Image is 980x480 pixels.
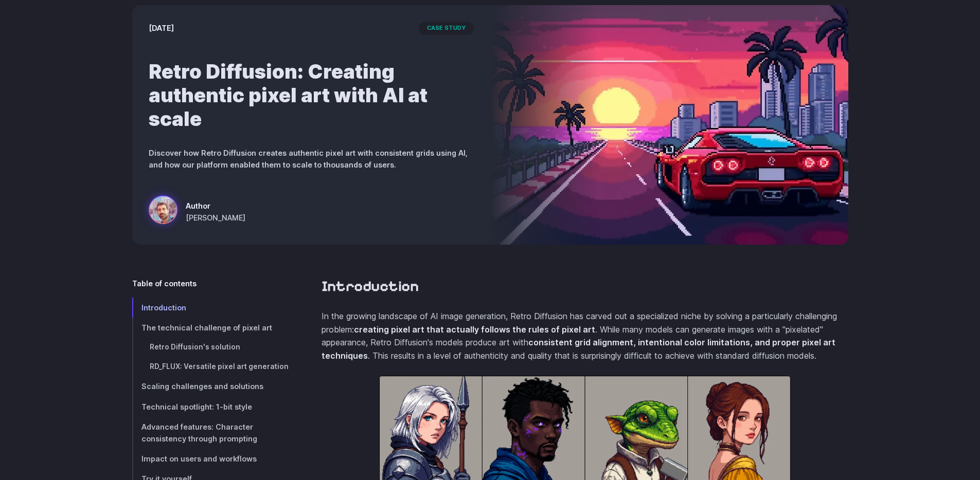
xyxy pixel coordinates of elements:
[150,343,240,351] span: Retro Diffusion's solution
[141,402,252,411] span: Technical spotlight: 1-bit style
[132,449,289,469] a: Impact on users and workflows
[141,323,272,332] span: The technical challenge of pixel art
[141,454,257,463] span: Impact on users and workflows
[419,22,474,35] span: case study
[132,376,289,396] a: Scaling challenges and solutions
[354,324,595,335] strong: creating pixel art that actually follows the rules of pixel art
[132,278,197,289] span: Table of contents
[132,357,289,377] a: RD_FLUX: Versatile pixel art generation
[149,195,245,228] a: a red sports car on a futuristic highway with a sunset and city skyline in the background, styled...
[186,212,245,224] span: [PERSON_NAME]
[150,362,289,371] span: RD_FLUX: Versatile pixel art generation
[322,278,419,296] a: Introduction
[149,147,474,171] p: Discover how Retro Diffusion creates authentic pixel art with consistent grids using AI, and how ...
[490,5,848,245] img: a red sports car on a futuristic highway with a sunset and city skyline in the background, styled...
[132,338,289,357] a: Retro Diffusion's solution
[149,22,174,34] time: [DATE]
[132,417,289,449] a: Advanced features: Character consistency through prompting
[322,310,848,362] p: In the growing landscape of AI image generation, Retro Diffusion has carved out a specialized nic...
[186,200,245,212] span: Author
[132,318,289,338] a: The technical challenge of pixel art
[141,422,257,443] span: Advanced features: Character consistency through prompting
[141,382,263,391] span: Scaling challenges and solutions
[322,337,835,361] strong: consistent grid alignment, intentional color limitations, and proper pixel art techniques
[132,397,289,417] a: Technical spotlight: 1-bit style
[141,303,186,312] span: Introduction
[149,60,474,131] h1: Retro Diffusion: Creating authentic pixel art with AI at scale
[132,298,289,318] a: Introduction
